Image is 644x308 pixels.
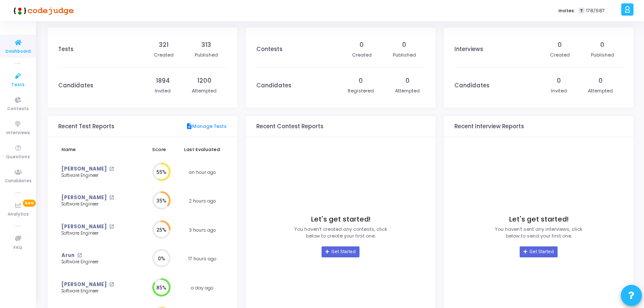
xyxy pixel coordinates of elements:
a: [PERSON_NAME] [62,194,107,201]
h3: Contests [256,46,282,53]
a: Arun [62,252,75,259]
span: Questions [6,154,30,161]
th: Score [141,141,177,158]
div: 0 [405,76,410,85]
div: 0 [598,76,603,85]
span: Candidates [5,178,32,185]
div: 0 [558,41,562,49]
td: 3 hours ago [177,216,227,245]
div: Software Engineer [62,173,127,179]
mat-icon: open_in_new [109,224,114,229]
a: Get Started [520,246,557,257]
th: Last Evaluated [177,141,227,158]
h4: Let's get started! [509,215,569,224]
a: Get Started [322,246,359,257]
div: 1200 [197,76,212,85]
div: Invited [155,87,171,95]
p: You haven’t sent any interviews, click below to send your first one. [495,226,582,240]
span: FAQ [13,244,22,251]
h3: Candidates [256,82,291,89]
div: Invited [551,87,567,95]
div: Attempted [395,87,420,95]
h3: Candidates [454,82,489,89]
div: 0 [402,41,406,49]
div: 1894 [156,76,170,85]
span: Interviews [6,130,30,137]
span: 178/687 [586,7,605,14]
th: Name [58,141,141,158]
div: 321 [159,41,169,49]
div: 0 [600,41,604,49]
h3: Tests [58,46,73,53]
a: [PERSON_NAME] [62,223,107,230]
mat-icon: description [186,123,192,130]
span: Tests [11,81,24,89]
h3: Recent Interview Reports [454,123,524,130]
h3: Interviews [454,46,483,53]
td: 2 hours ago [177,186,227,216]
div: 0 [557,76,561,85]
a: [PERSON_NAME] [62,281,107,288]
div: Published [591,51,614,59]
span: New [23,200,36,207]
span: Contests [7,105,29,113]
div: 0 [360,41,364,49]
div: Attempted [192,87,217,95]
div: 313 [201,41,211,49]
div: Software Engineer [62,201,127,208]
td: an hour ago [177,158,227,187]
div: Created [352,51,372,59]
a: Manage Tests [186,123,227,130]
div: Created [154,51,174,59]
div: Software Engineer [62,288,127,294]
p: You haven’t created any contests, click below to create your first one. [294,226,387,240]
div: Software Engineer [62,230,127,237]
mat-icon: open_in_new [77,253,82,258]
a: [PERSON_NAME] [62,165,107,173]
img: logo [11,2,74,19]
h3: Recent Contest Reports [256,123,323,130]
div: Attempted [588,87,613,95]
mat-icon: open_in_new [109,167,114,171]
div: Created [550,51,570,59]
div: Published [393,51,416,59]
td: 17 hours ago [177,244,227,273]
h4: Let's get started! [311,215,370,224]
div: Software Engineer [62,259,127,265]
mat-icon: open_in_new [109,282,114,287]
mat-icon: open_in_new [109,195,114,200]
div: 0 [359,76,363,85]
div: Registered [348,87,374,95]
label: Invites: [558,7,575,14]
h3: Recent Test Reports [58,123,114,130]
td: a day ago [177,273,227,303]
span: Analytics [8,211,29,218]
div: Published [195,51,218,59]
span: T [579,8,584,14]
h3: Candidates [58,82,93,89]
span: Dashboard [5,48,31,55]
